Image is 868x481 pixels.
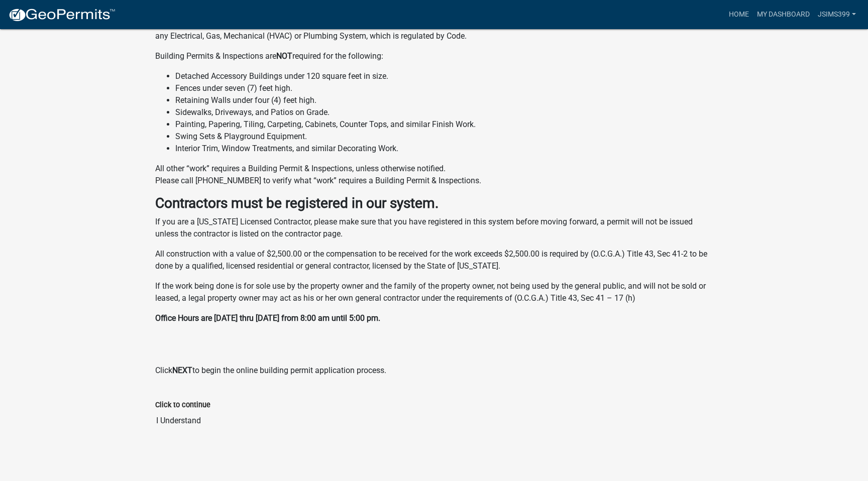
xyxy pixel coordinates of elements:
[175,143,713,155] li: Interior Trim, Window Treatments, and similar Decorating Work.
[725,5,753,24] a: Home
[155,280,713,304] p: If the work being done is for sole use by the property owner and the family of the property owner...
[175,82,713,94] li: Fences under seven (7) feet high.
[175,94,713,106] li: Retaining Walls under four (4) feet high.
[155,216,713,240] p: If you are a [US_STATE] Licensed Contractor, please make sure that you have registered in this sy...
[155,50,713,62] p: Building Permits & Inspections are required for the following:
[155,402,210,409] label: Click to continue
[155,18,713,42] p: In addition, Building Permits & Inspections are required for any owner and/or authorized agent to...
[175,106,713,118] li: Sidewalks, Driveways, and Patios on Grade.
[155,248,713,272] p: All construction with a value of $2,500.00 or the compensation to be received for the work exceed...
[814,5,860,24] a: jsims399
[175,131,713,143] li: Swing Sets & Playground Equipment.
[155,313,380,323] strong: Office Hours are [DATE] thru [DATE] from 8:00 am until 5:00 pm.
[155,163,713,187] p: All other “work” requires a Building Permit & Inspections, unless otherwise notified. Please call...
[155,195,439,211] strong: Contractors must be registered in our system.
[276,51,292,61] strong: NOT
[175,70,713,82] li: Detached Accessory Buildings under 120 square feet in size.
[753,5,814,24] a: My Dashboard
[155,365,713,377] p: Click to begin the online building permit application process.
[172,366,192,375] strong: NEXT
[175,118,713,131] li: Painting, Papering, Tiling, Carpeting, Cabinets, Counter Tops, and similar Finish Work.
